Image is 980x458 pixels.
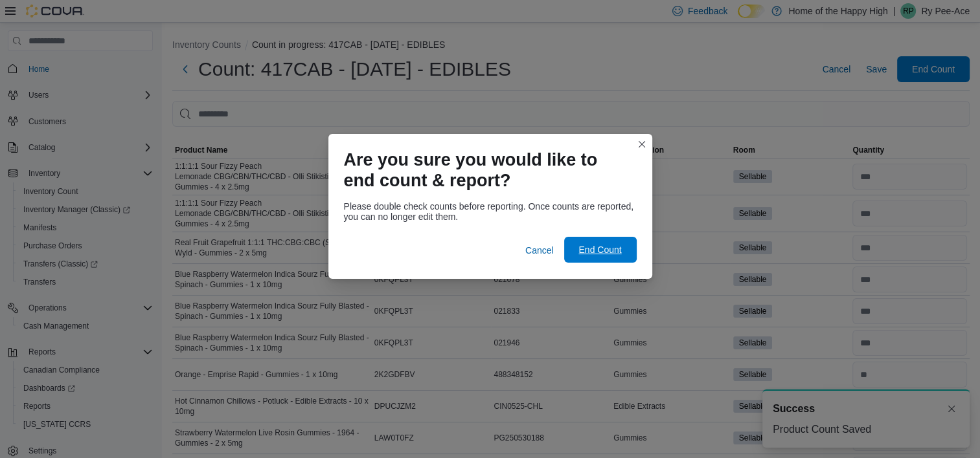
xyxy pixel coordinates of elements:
button: End Count [564,237,637,263]
button: Closes this modal window [634,136,650,152]
span: End Count [578,243,621,256]
span: Cancel [525,244,554,257]
h1: Are you sure you would like to end count & report? [344,149,626,191]
div: Please double check counts before reporting. Once counts are reported, you can no longer edit them. [344,201,637,222]
button: Cancel [520,237,559,263]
